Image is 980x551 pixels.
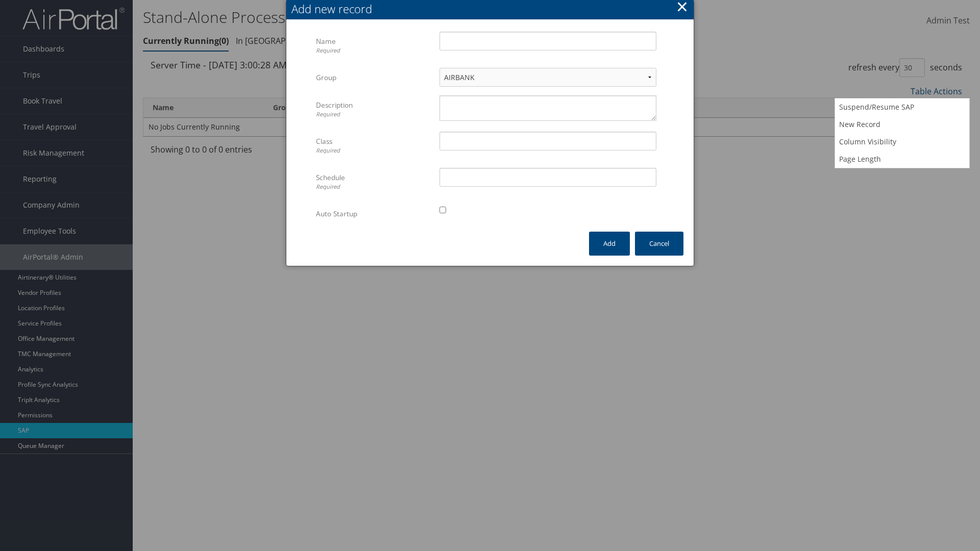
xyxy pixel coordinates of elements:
div: Required [316,110,432,119]
label: Class [316,132,432,160]
button: Add [589,232,630,256]
label: Schedule [316,168,432,196]
a: Suspend/Resume SAP [835,98,969,116]
a: New Record [835,116,969,133]
div: Required [316,183,432,191]
a: Page Length [835,151,969,168]
label: Name [316,32,432,60]
label: Description [316,95,432,123]
div: Add new record [291,1,694,17]
div: Required [316,146,432,155]
label: Auto Startup [316,204,432,223]
a: Column Visibility [835,133,969,151]
div: Required [316,46,432,55]
button: Cancel [635,232,683,256]
label: Group [316,68,432,87]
